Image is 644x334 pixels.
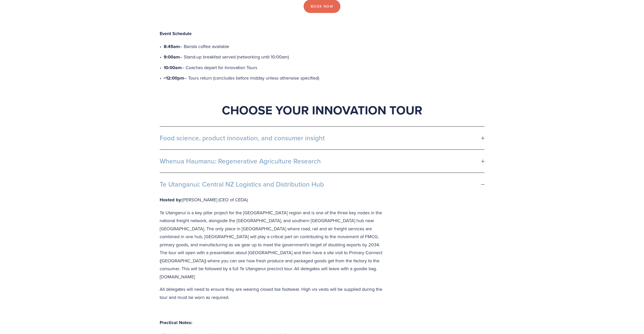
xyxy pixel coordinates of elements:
strong: 8:45am [164,43,180,50]
p: – Stand-up breakfast served (networking until 10:00am) [164,53,485,61]
p: [PERSON_NAME] (CEO of CEDA) [160,196,387,204]
button: Whenua Haumanu: Regenerative Agriculture Research [160,150,485,173]
span: Te Utanganui: Central NZ Logistics and Distribution Hub [160,180,481,188]
p: All delegates will need to ensure they are wearing closed toe footwear. High vis vests will be su... [160,285,387,301]
button: Food science, product innovation, and consumer insight [160,127,485,149]
span: Food science, product innovation, and consumer insight [160,134,481,142]
button: Te Utanganui: Central NZ Logistics and Distribution Hub [160,173,485,196]
span: Whenua Haumanu: Regenerative Agriculture Research [160,157,481,165]
p: – Coaches depart for Innovation Tours [164,64,485,72]
strong: Event Schedule [160,30,192,37]
p: Te Utanganui is a key pillar project for the [GEOGRAPHIC_DATA] region and is one of the three key... [160,209,387,281]
p: – Tours return (concludes before midday unless otherwise specified) [164,74,485,82]
strong: 10:00am [164,64,181,71]
h1: Choose Your Innovation Tour [160,102,485,118]
strong: Practical Notes: [160,319,192,326]
strong: ~12:00pm [164,75,184,81]
a: [DOMAIN_NAME] [160,274,195,280]
strong: 9:00am [164,54,180,60]
p: – Barista coffee available [164,42,485,51]
strong: Hosted by: [160,196,182,203]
